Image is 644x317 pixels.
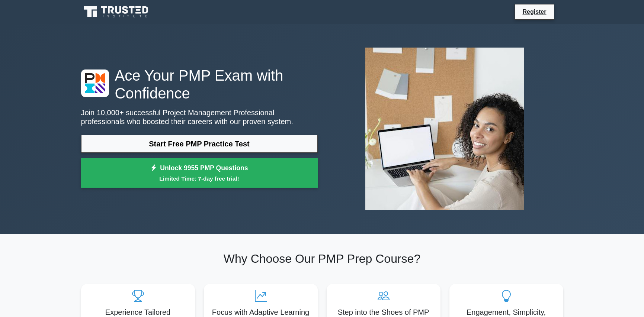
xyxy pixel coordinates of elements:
h5: Focus with Adaptive Learning [210,308,312,317]
a: Start Free PMP Practice Test [81,135,318,153]
small: Limited Time: 7-day free trial! [90,174,308,183]
h2: Why Choose Our PMP Prep Course? [81,252,563,266]
h1: Ace Your PMP Exam with Confidence [81,67,318,102]
p: Join 10,000+ successful Project Management Professional professionals who boosted their careers w... [81,108,318,126]
a: Register [518,7,551,16]
a: Unlock 9955 PMP QuestionsLimited Time: 7-day free trial! [81,158,318,188]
